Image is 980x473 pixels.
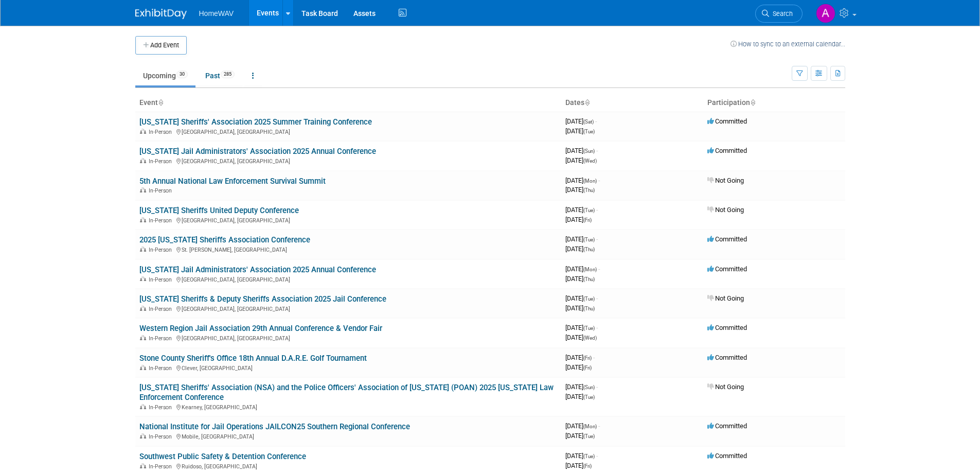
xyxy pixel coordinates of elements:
span: (Tue) [583,296,595,302]
span: 30 [176,71,188,78]
span: [DATE] [565,324,598,331]
span: Committed [707,265,747,273]
span: Not Going [707,177,744,184]
span: In-Person [149,306,175,312]
span: (Sat) [583,119,594,125]
div: [GEOGRAPHIC_DATA], [GEOGRAPHIC_DATA] [139,216,557,224]
span: [DATE] [565,354,595,361]
div: Mobile, [GEOGRAPHIC_DATA] [139,432,557,440]
span: - [596,235,598,243]
span: (Tue) [583,207,595,213]
span: [DATE] [565,206,598,214]
span: - [596,324,598,331]
a: Western Region Jail Association 29th Annual Conference & Vendor Fair [139,324,382,333]
span: (Mon) [583,424,597,429]
span: [DATE] [565,156,597,164]
img: In-Person Event [140,187,146,192]
span: (Tue) [583,394,595,400]
a: National Institute for Jail Operations JAILCON25 Southern Regional Conference [139,422,410,431]
span: [DATE] [565,294,598,302]
span: [DATE] [565,334,597,341]
div: [GEOGRAPHIC_DATA], [GEOGRAPHIC_DATA] [139,334,557,342]
span: - [593,354,595,361]
span: [DATE] [565,432,595,440]
span: Committed [707,452,747,460]
span: [DATE] [565,275,595,283]
span: Committed [707,117,747,125]
span: (Mon) [583,267,597,272]
img: In-Person Event [140,306,146,311]
span: (Thu) [583,306,595,311]
img: In-Person Event [140,463,146,468]
a: Stone County Sheriff's Office 18th Annual D.A.R.E. Golf Tournament [139,354,367,363]
a: 5th Annual National Law Enforcement Survival Summit [139,177,326,186]
span: In-Person [149,463,175,470]
span: [DATE] [565,393,595,400]
span: Committed [707,354,747,361]
span: (Tue) [583,129,595,134]
div: [GEOGRAPHIC_DATA], [GEOGRAPHIC_DATA] [139,304,557,312]
span: (Tue) [583,433,595,439]
img: Amanda Jasper [816,4,835,23]
span: - [596,206,598,214]
span: In-Person [149,129,175,135]
span: Committed [707,147,747,154]
div: Kearney, [GEOGRAPHIC_DATA] [139,402,557,411]
a: Sort by Event Name [158,98,163,107]
img: In-Person Event [140,247,146,252]
img: In-Person Event [140,158,146,163]
span: (Mon) [583,178,597,184]
span: Committed [707,422,747,430]
span: Not Going [707,294,744,302]
span: - [598,177,600,184]
span: (Tue) [583,325,595,331]
span: Not Going [707,383,744,391]
span: - [598,422,600,430]
span: [DATE] [565,235,598,243]
div: St. [PERSON_NAME], [GEOGRAPHIC_DATA] [139,245,557,253]
span: (Tue) [583,453,595,459]
th: Event [135,94,561,112]
a: Past285 [198,66,242,85]
div: Ruidoso, [GEOGRAPHIC_DATA] [139,462,557,470]
span: (Wed) [583,335,597,341]
div: [GEOGRAPHIC_DATA], [GEOGRAPHIC_DATA] [139,156,557,165]
span: In-Person [149,158,175,165]
span: Committed [707,235,747,243]
img: In-Person Event [140,365,146,370]
span: 285 [221,71,235,78]
a: How to sync to an external calendar... [730,40,845,48]
img: In-Person Event [140,276,146,282]
span: (Thu) [583,187,595,193]
span: In-Person [149,365,175,372]
span: [DATE] [565,304,595,312]
img: ExhibitDay [135,9,187,19]
span: - [596,452,598,460]
span: (Sun) [583,148,595,154]
div: [GEOGRAPHIC_DATA], [GEOGRAPHIC_DATA] [139,275,557,283]
img: In-Person Event [140,129,146,134]
span: In-Person [149,335,175,342]
span: (Tue) [583,237,595,242]
span: [DATE] [565,127,595,135]
span: [DATE] [565,363,592,371]
span: (Thu) [583,247,595,252]
span: (Fri) [583,463,592,469]
span: In-Person [149,276,175,283]
a: [US_STATE] Sheriffs' Association (NSA) and the Police Officers' Association of [US_STATE] (POAN) ... [139,383,554,402]
span: (Fri) [583,217,592,223]
span: [DATE] [565,186,595,194]
span: - [596,294,598,302]
span: [DATE] [565,117,597,125]
a: [US_STATE] Sheriffs & Deputy Sheriffs Association 2025 Jail Conference [139,294,386,304]
span: In-Person [149,404,175,411]
span: [DATE] [565,462,592,469]
span: - [596,147,598,154]
span: Committed [707,324,747,331]
div: [GEOGRAPHIC_DATA], [GEOGRAPHIC_DATA] [139,127,557,135]
span: Search [769,10,793,17]
span: - [598,265,600,273]
img: In-Person Event [140,335,146,340]
span: Not Going [707,206,744,214]
span: HomeWAV [199,9,234,17]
